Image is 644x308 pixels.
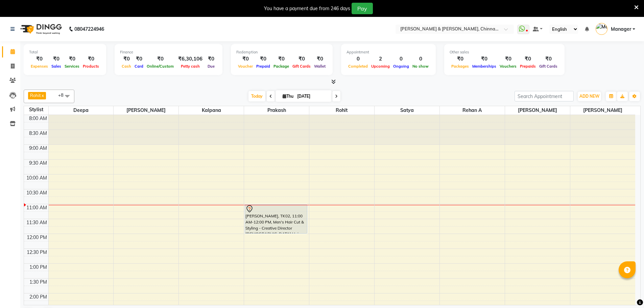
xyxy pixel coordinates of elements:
span: Voucher [236,64,255,69]
div: You have a payment due from 246 days [264,5,350,12]
div: ₹0 [205,55,217,63]
span: Satya [375,106,439,115]
div: 10:30 AM [25,189,48,196]
div: 9:00 AM [28,145,48,152]
div: ₹0 [255,55,272,63]
div: 8:00 AM [28,115,48,122]
span: Upcoming [369,64,391,69]
div: 0 [411,55,430,63]
span: Rehan A [440,106,505,115]
span: Products [81,64,101,69]
button: ADD NEW [578,92,601,101]
div: 2:00 PM [28,293,48,301]
span: [PERSON_NAME] [570,106,636,115]
div: ₹0 [63,55,81,63]
span: Completed [347,64,369,69]
span: Ongoing [391,64,411,69]
span: Rohit [30,93,41,98]
span: Packages [450,64,471,69]
div: ₹0 [312,55,327,63]
span: Due [206,64,216,69]
span: [PERSON_NAME] [114,106,178,115]
span: Gift Cards [538,64,559,69]
div: ₹0 [50,55,63,63]
span: Package [272,64,291,69]
span: [PERSON_NAME] [505,106,570,115]
div: Stylist [24,106,48,113]
div: 8:30 AM [28,130,48,137]
div: ₹0 [450,55,471,63]
button: Pay [352,3,373,14]
span: No show [411,64,430,69]
div: 0 [391,55,411,63]
span: Thu [281,94,295,99]
div: ₹0 [291,55,312,63]
span: Kalpana [179,106,244,115]
div: ₹0 [81,55,101,63]
div: ₹6,30,106 [175,55,205,63]
div: 12:30 PM [25,249,48,256]
div: ₹0 [236,55,255,63]
img: Manager [596,23,607,35]
span: Petty cash [179,64,201,69]
div: ₹0 [145,55,175,63]
span: Vouchers [498,64,518,69]
span: Expenses [29,64,50,69]
div: ₹0 [471,55,498,63]
div: ₹0 [498,55,518,63]
span: Deepa [49,106,114,115]
span: Manager [611,26,631,33]
div: 1:30 PM [28,279,48,286]
span: +8 [58,92,69,98]
div: 12:00 PM [25,234,48,241]
span: Cash [120,64,133,69]
span: Prepaids [518,64,538,69]
div: Total [29,49,101,55]
div: 1:00 PM [28,264,48,271]
input: 2025-09-04 [295,91,329,101]
span: Prakash [244,106,309,115]
span: Wallet [312,64,327,69]
div: Finance [120,49,217,55]
input: Search Appointment [515,91,574,101]
div: ₹0 [120,55,133,63]
span: Prepaid [255,64,272,69]
div: 11:30 AM [25,219,48,226]
span: Online/Custom [145,64,175,69]
div: ₹0 [133,55,145,63]
span: Gift Cards [291,64,312,69]
span: Sales [50,64,63,69]
div: ₹0 [29,55,50,63]
div: Appointment [347,49,430,55]
div: ₹0 [538,55,559,63]
div: ₹0 [272,55,291,63]
span: Services [63,64,81,69]
b: 08047224946 [74,20,104,39]
span: ADD NEW [579,94,599,99]
div: 9:30 AM [28,160,48,167]
div: Redemption [236,49,327,55]
div: ₹0 [518,55,538,63]
div: Other sales [450,49,559,55]
span: Memberships [471,64,498,69]
div: 10:00 AM [25,174,48,182]
a: x [41,93,44,98]
span: Rohit [309,106,374,115]
img: logo [17,20,64,39]
span: Card [133,64,145,69]
div: 11:00 AM [25,204,48,211]
div: [PERSON_NAME], TK02, 11:00 AM-12:00 PM, Men's Hair Cut & Styling - Creative Director [DEMOGRAPHIC... [245,205,307,233]
div: 0 [347,55,369,63]
div: 2 [369,55,391,63]
span: Today [248,91,265,101]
